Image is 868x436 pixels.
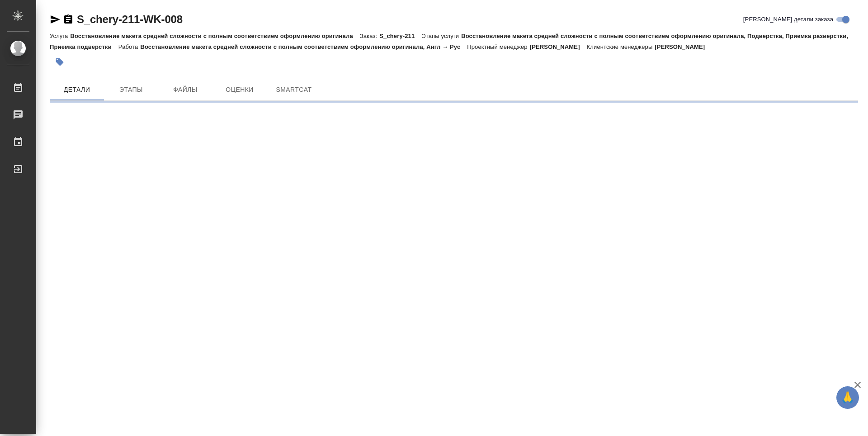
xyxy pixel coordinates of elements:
p: Восстановление макета средней сложности с полным соответствием оформлению оригинала, Англ → Рус [140,43,467,50]
p: Проектный менеджер [467,43,529,50]
p: S_chery-211 [379,33,421,39]
span: [PERSON_NAME] детали заказа [743,15,833,24]
p: Работа [118,43,141,50]
p: Услуга [50,33,70,39]
span: Файлы [164,84,207,95]
span: Оценки [218,84,261,95]
button: Добавить тэг [50,52,70,72]
p: [PERSON_NAME] [655,43,712,50]
span: Детали [55,84,99,95]
p: Клиентские менеджеры [587,43,655,50]
p: Восстановление макета средней сложности с полным соответствием оформлению оригинала [70,33,359,39]
p: [PERSON_NAME] [530,43,587,50]
span: 🙏 [840,388,855,407]
span: SmartCat [272,84,316,95]
p: Этапы услуги [421,33,461,39]
button: 🙏 [836,386,859,409]
a: S_chery-211-WK-008 [77,13,183,25]
span: Этапы [109,84,153,95]
button: Скопировать ссылку для ЯМессенджера [50,14,61,25]
p: Заказ: [360,33,379,39]
button: Скопировать ссылку [63,14,74,25]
